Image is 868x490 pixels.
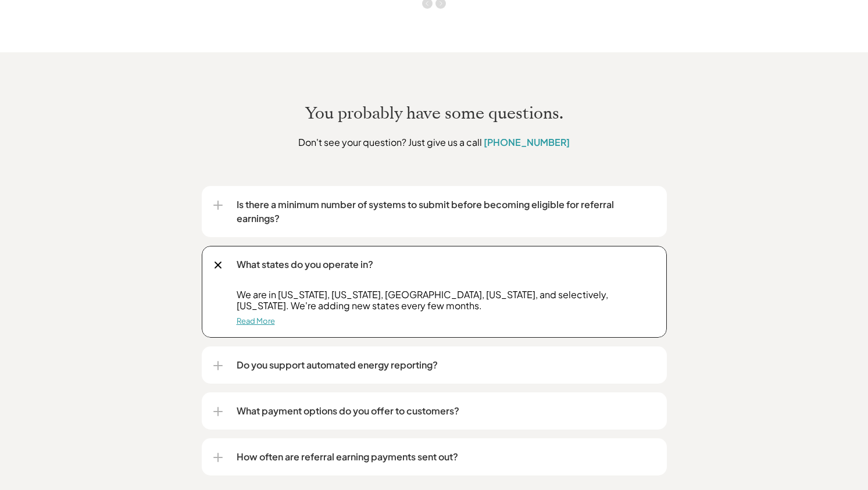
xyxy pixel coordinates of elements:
[237,404,655,418] p: What payment options do you offer to customers?
[237,289,655,311] p: We are in [US_STATE], [US_STATE], [GEOGRAPHIC_DATA], [US_STATE], and selectively, [US_STATE]. We'...
[237,358,655,372] p: Do you support automated energy reporting?
[237,450,655,464] p: How often are referral earning payments sent out?
[103,102,766,124] h2: You probably have some questions.
[219,134,649,151] p: Don't see your question? Just give us a call
[484,136,570,148] a: [PHONE_NUMBER]
[237,257,655,271] p: What states do you operate in?
[237,316,275,326] a: Read More
[237,198,655,226] p: Is there a minimum number of systems to submit before becoming eligible for referral earnings?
